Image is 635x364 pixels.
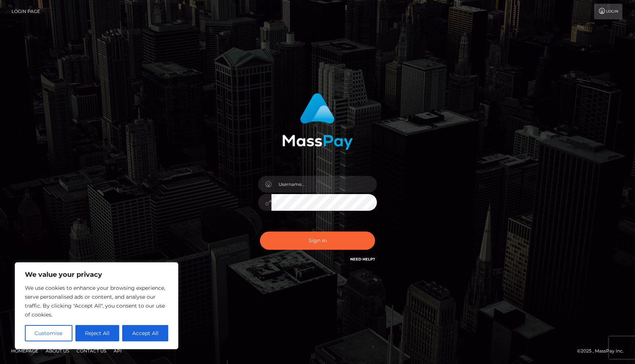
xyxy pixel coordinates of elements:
a: Contact Us [74,345,109,357]
button: Reject All [75,325,120,341]
a: Login Page [12,4,40,19]
a: Need Help? [350,257,375,262]
p: We value your privacy [25,270,168,279]
button: Customise [25,325,72,341]
a: About Us [43,345,72,357]
input: Username... [271,176,377,193]
a: Homepage [8,345,41,357]
a: Login [594,4,622,19]
img: MassPay Login [282,93,353,150]
div: We value your privacy [15,262,178,349]
div: © 2025 , MassPay Inc. [577,347,629,355]
p: We use cookies to enhance your browsing experience, serve personalised ads or content, and analys... [25,283,168,319]
a: API [111,345,125,357]
button: Accept All [122,325,168,341]
button: Sign in [260,232,375,250]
